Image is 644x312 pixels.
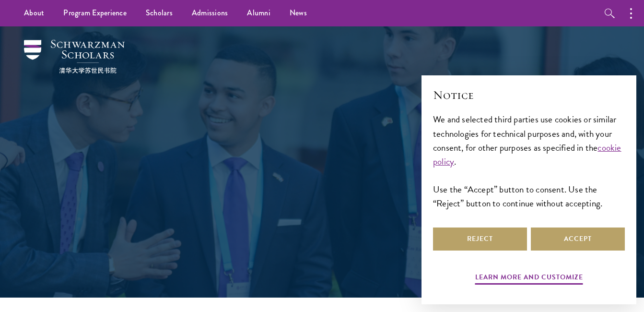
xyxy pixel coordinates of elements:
[433,228,527,251] button: Reject
[24,40,125,73] img: Schwarzman Scholars
[433,87,625,103] h2: Notice
[531,228,625,251] button: Accept
[475,271,583,286] button: Learn more and customize
[433,112,625,210] div: We and selected third parties use cookies or similar technologies for technical purposes and, wit...
[433,141,621,168] a: cookie policy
